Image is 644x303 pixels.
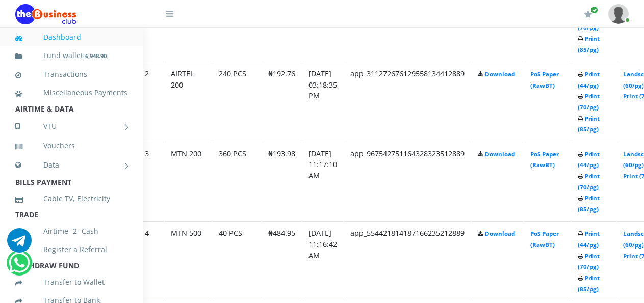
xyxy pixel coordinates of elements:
a: Print (44/pg) [578,150,600,169]
td: 3 [139,142,164,221]
small: [ ] [83,52,109,60]
a: Airtime -2- Cash [15,219,127,243]
a: Dashboard [15,25,127,49]
a: Print (44/pg) [578,230,600,249]
a: Print (70/pg) [578,252,600,271]
a: Download [485,70,515,78]
td: [DATE] 11:16:42 AM [302,221,343,300]
img: Logo [15,4,76,24]
td: app_967542751164328323512889 [344,142,471,221]
td: app_311272676129558134412889 [344,62,471,141]
a: Miscellaneous Payments [15,81,127,104]
a: Transactions [15,63,127,86]
td: [DATE] 11:17:10 AM [302,142,343,221]
td: 40 PCS [213,221,261,300]
img: User [608,4,629,24]
i: Renew/Upgrade Subscription [584,10,592,18]
td: [DATE] 03:18:35 PM [302,62,343,141]
a: Transfer to Wallet [15,270,127,294]
a: PoS Paper (RawBT) [530,150,559,169]
a: Print (70/pg) [578,172,600,191]
a: Download [485,150,515,158]
td: app_554421814187166235212889 [344,221,471,300]
a: VTU [15,114,127,139]
a: Chat for support [9,258,30,275]
td: 2 [139,62,164,141]
a: Print (70/pg) [578,92,600,111]
a: Data [15,152,127,178]
td: 4 [139,221,164,300]
td: ₦193.98 [262,142,301,221]
td: MTN 200 [165,142,212,221]
a: Register a Referral [15,238,127,261]
b: 6,948.90 [85,52,107,60]
a: Print (85/pg) [578,274,600,293]
a: Print (44/pg) [578,70,600,89]
a: Download [485,230,515,237]
a: Print (85/pg) [578,35,600,53]
td: ₦484.95 [262,221,301,300]
a: PoS Paper (RawBT) [530,70,559,89]
a: Vouchers [15,134,127,157]
span: Renew/Upgrade Subscription [590,6,598,14]
a: Chat for support [7,236,32,253]
td: 240 PCS [213,62,261,141]
a: Fund wallet[6,948.90] [15,44,127,68]
a: Cable TV, Electricity [15,187,127,210]
a: PoS Paper (RawBT) [530,230,559,249]
td: 360 PCS [213,142,261,221]
a: Print (85/pg) [578,115,600,133]
td: ₦192.76 [262,62,301,141]
a: Print (85/pg) [578,194,600,213]
td: AIRTEL 200 [165,62,212,141]
td: MTN 500 [165,221,212,300]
